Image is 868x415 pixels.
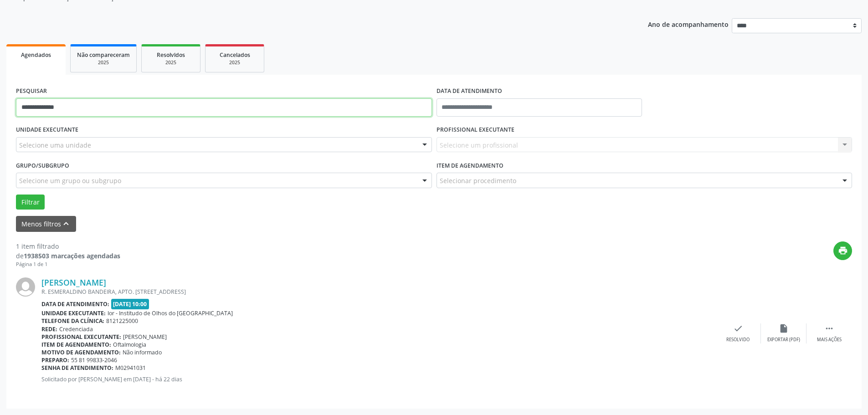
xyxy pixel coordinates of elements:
[838,246,848,256] i: print
[77,51,130,59] span: Não compareceram
[16,261,120,268] div: Página 1 de 1
[437,84,502,98] label: DATA DE ATENDIMENTO
[16,216,76,232] button: Menos filtroskeyboard_arrow_up
[437,159,503,173] label: Item de agendamento
[21,51,51,59] span: Agendados
[123,348,162,356] span: Não informado
[220,51,250,59] span: Cancelados
[19,176,121,185] span: Selecione um grupo ou subgrupo
[779,323,789,333] i: insert_drive_file
[437,123,514,137] label: PROFISSIONAL EXECUTANTE
[41,348,121,356] b: Motivo de agendamento:
[733,323,743,333] i: check
[41,325,57,333] b: Rede:
[108,309,233,317] span: Ior - Institudo de Olhos do [GEOGRAPHIC_DATA]
[16,123,78,137] label: UNIDADE EXECUTANTE
[61,219,71,229] i: keyboard_arrow_up
[106,317,138,325] span: 8121225000
[41,356,69,364] b: Preparo:
[59,325,93,333] span: Credenciada
[16,159,69,173] label: Grupo/Subgrupo
[41,277,106,287] a: [PERSON_NAME]
[41,375,715,383] p: Solicitado por [PERSON_NAME] em [DATE] - há 22 dias
[726,337,750,343] div: Resolvido
[113,341,146,348] span: Oftalmologia
[77,59,130,66] div: 2025
[24,251,120,260] strong: 1938503 marcações agendadas
[440,176,516,185] span: Selecionar procedimento
[648,18,729,30] p: Ano de acompanhamento
[817,337,842,343] div: Mais ações
[16,84,47,98] label: PESQUISAR
[41,317,104,325] b: Telefone da clínica:
[212,59,257,66] div: 2025
[41,288,715,296] div: R. ESMERALDINO BANDEIRA, APTO. [STREET_ADDRESS]
[41,364,113,372] b: Senha de atendimento:
[16,277,35,297] img: img
[824,323,834,333] i: 
[16,251,120,261] div: de
[111,299,149,309] span: [DATE] 10:00
[123,333,167,341] span: [PERSON_NAME]
[41,309,106,317] b: Unidade executante:
[16,195,45,210] button: Filtrar
[41,300,109,308] b: Data de atendimento:
[833,241,852,260] button: print
[41,341,111,348] b: Item de agendamento:
[19,140,91,150] span: Selecione uma unidade
[115,364,146,372] span: M02941031
[157,51,185,59] span: Resolvidos
[148,59,194,66] div: 2025
[767,337,800,343] div: Exportar (PDF)
[16,241,120,251] div: 1 item filtrado
[71,356,117,364] span: 55 81 99833-2046
[41,333,121,341] b: Profissional executante:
